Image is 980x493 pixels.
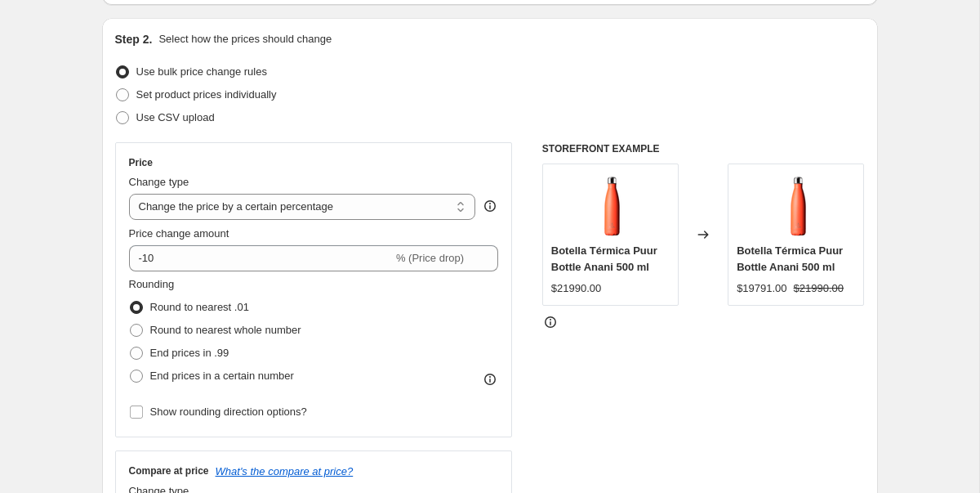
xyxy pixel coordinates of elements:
[129,245,393,271] input: -15
[136,88,277,101] span: Set product prices individually
[150,406,307,418] span: Show rounding direction options?
[551,244,657,273] span: Botella Térmica Puur Bottle Anani 500 ml
[482,198,498,214] div: help
[136,111,215,123] span: Use CSV upload
[216,465,354,477] button: What's the compare at price?
[737,280,786,297] div: $19791.00
[129,278,175,290] span: Rounding
[150,370,294,382] span: End prices in a certain number
[764,173,829,238] img: Puur-Bottle-Anani-500ml_0005_Capa-1_80x.png
[129,176,189,188] span: Change type
[396,252,464,264] span: % (Price drop)
[551,280,601,297] div: $21990.00
[794,280,844,297] strike: $21990.00
[129,227,229,240] span: Price change amount
[542,142,865,155] h6: STOREFRONT EXAMPLE
[150,347,229,359] span: End prices in .99
[158,31,332,47] p: Select how the prices should change
[115,31,153,47] h2: Step 2.
[577,173,643,238] img: Puur-Bottle-Anani-500ml_0005_Capa-1_80x.png
[737,244,843,273] span: Botella Térmica Puur Bottle Anani 500 ml
[150,301,249,313] span: Round to nearest .01
[129,464,209,477] h3: Compare at price
[129,156,153,169] h3: Price
[136,65,267,78] span: Use bulk price change rules
[150,324,301,336] span: Round to nearest whole number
